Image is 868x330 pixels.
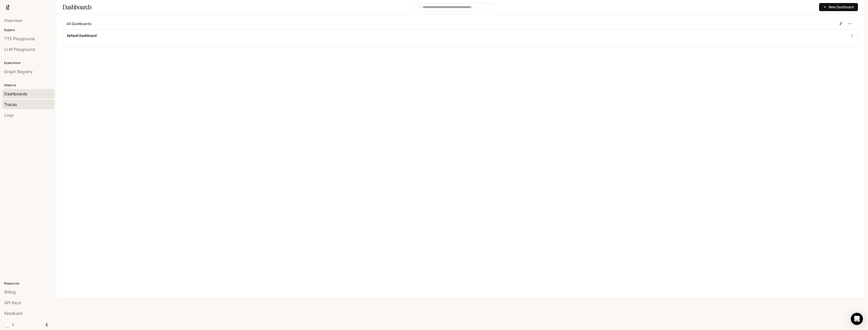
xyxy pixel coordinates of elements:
span: New Dashboard [829,4,854,10]
a: Default Dashboard [67,33,97,38]
h1: Dashboards [63,2,92,12]
div: Open Intercom Messenger [851,313,863,325]
button: New Dashboard [819,3,858,11]
span: All Dashboards [67,21,91,26]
